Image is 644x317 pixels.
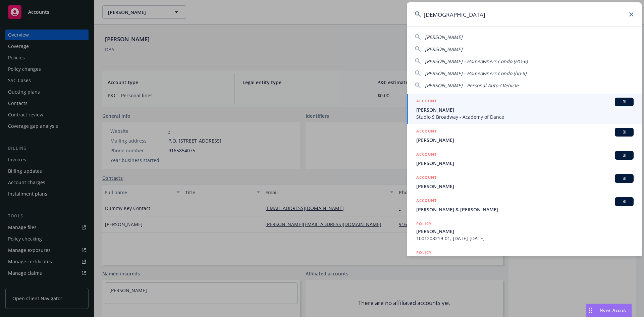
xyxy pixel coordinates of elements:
h5: ACCOUNT [416,151,437,159]
span: [PERSON_NAME] [416,160,634,167]
a: POLICY[PERSON_NAME]1001208219-01, [DATE]-[DATE] [407,217,642,246]
h5: POLICY [416,220,432,227]
span: [PERSON_NAME] [416,137,634,144]
span: Nova Assist [600,307,626,313]
h5: POLICY [416,249,432,256]
a: POLICY [407,246,642,274]
span: BI [618,199,631,205]
h5: ACCOUNT [416,174,437,182]
span: [PERSON_NAME] [416,228,634,235]
span: [PERSON_NAME] [425,46,463,52]
a: ACCOUNTBI[PERSON_NAME]Studio S Broadway - Academy of Dance [407,94,642,124]
h5: ACCOUNT [416,128,437,136]
a: ACCOUNTBI[PERSON_NAME] & [PERSON_NAME] [407,194,642,217]
div: Drag to move [586,304,594,317]
span: BI [618,99,631,105]
span: [PERSON_NAME] & [PERSON_NAME] [416,206,634,213]
span: BI [618,152,631,158]
span: [PERSON_NAME] - Personal Auto / Vehicle [425,82,519,89]
h5: ACCOUNT [416,197,437,205]
span: [PERSON_NAME] - Homeowners Condo (ho-6) [425,70,526,76]
span: BI [618,129,631,135]
a: ACCOUNTBI[PERSON_NAME] [407,147,642,170]
a: ACCOUNTBI[PERSON_NAME] [407,170,642,194]
span: [PERSON_NAME] [416,106,634,113]
span: Studio S Broadway - Academy of Dance [416,113,634,120]
span: 1001208219-01, [DATE]-[DATE] [416,235,634,242]
h5: ACCOUNT [416,98,437,106]
a: ACCOUNTBI[PERSON_NAME] [407,124,642,147]
input: Search... [407,2,642,27]
span: [PERSON_NAME] [416,183,634,190]
span: BI [618,175,631,181]
span: [PERSON_NAME] - Homeowners Condo (HO-6) [425,58,528,64]
button: Nova Assist [586,304,632,317]
span: [PERSON_NAME] [425,34,463,40]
